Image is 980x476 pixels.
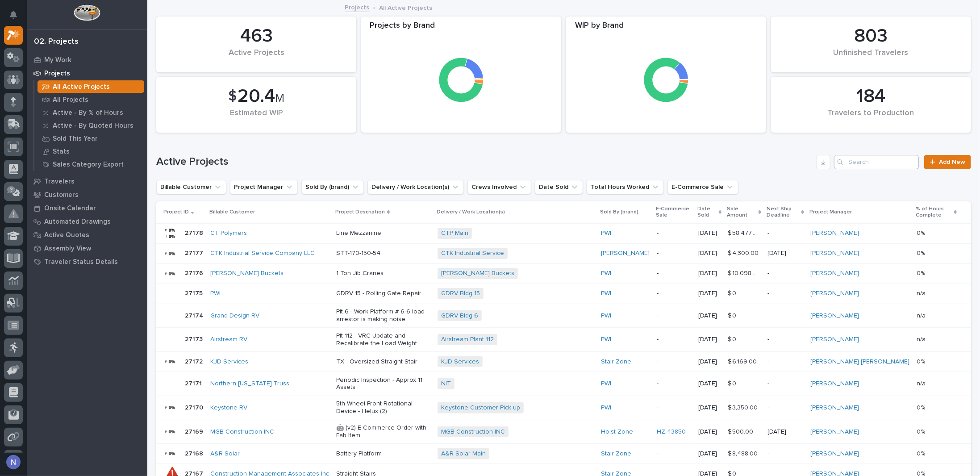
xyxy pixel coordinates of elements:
p: - [767,404,803,412]
p: Line Mezzanine [336,230,430,237]
div: WIP by Brand [566,21,766,36]
a: PWI [601,270,611,277]
a: Active - By Quoted Hours [34,119,147,132]
tr: 2717327173 Airstream RV Plt 112 - VRC Update and Recalibrate the Load WeightAirstream Plant 112 P... [156,328,971,352]
p: Projects [44,70,70,78]
p: Project Description [335,207,385,217]
p: 0% [917,356,927,366]
div: 02. Projects [34,37,79,47]
p: 1 Ton Jib Cranes [336,270,430,277]
p: 0% [917,268,927,277]
p: $ 10,098.00 [728,268,763,277]
p: 🤖 (v2) E-Commerce Order with Fab Item [336,424,430,439]
a: PWI [601,336,611,343]
p: Active Quotes [44,231,89,239]
p: Onsite Calendar [44,205,96,213]
p: [DATE] [698,290,721,297]
p: Next Ship Deadline [767,204,799,221]
a: HZ 43850 [657,428,686,436]
button: Sold By (brand) [301,180,364,194]
p: STT-170-150-54 [336,250,430,257]
tr: 2716927169 MGB Construction INC 🤖 (v2) E-Commerce Order with Fab ItemMGB Construction INC Hoist Z... [156,420,971,444]
a: Assembly View [27,242,147,255]
a: [PERSON_NAME] Buckets [441,270,514,277]
p: [DATE] [698,380,721,388]
button: Project Manager [230,180,298,194]
p: GDRV 15 - Rolling Gate Repair [336,290,430,297]
a: [PERSON_NAME] [810,428,859,436]
img: Workspace Logo [74,4,100,21]
p: Sold By (brand) [600,207,638,217]
p: - [767,270,803,277]
span: Add New [939,159,965,165]
p: - [657,404,691,412]
p: - [767,312,803,320]
a: CTK Industrial Service Company LLC [210,250,315,257]
a: Airstream RV [210,336,247,343]
div: Estimated WIP [171,109,341,127]
p: Battery Platform [336,450,430,458]
p: 0% [917,228,927,237]
p: All Active Projects [379,2,433,12]
p: - [767,290,803,297]
p: Date Sold [697,204,717,221]
a: Active - By % of Hours [34,106,147,119]
p: Stats [53,148,70,156]
p: Project ID [163,207,189,217]
tr: 2717627176 [PERSON_NAME] Buckets 1 Ton Jib Cranes[PERSON_NAME] Buckets PWI -[DATE]$ 10,098.00$ 10... [156,263,971,284]
span: M [275,92,284,104]
a: Projects [345,2,370,12]
a: PWI [601,312,611,320]
a: Airstream Plant 112 [441,336,494,343]
a: [PERSON_NAME] [810,250,859,257]
tr: 2717127171 Northern [US_STATE] Truss Periodic Inspection - Approx 11 AssetsNIT PWI -[DATE]$ 0$ 0 ... [156,372,971,396]
tr: 2717827178 CT Polymers Line MezzanineCTP Main PWI -[DATE]$ 58,477.69$ 58,477.69 -[PERSON_NAME] 0%0% [156,223,971,243]
p: $ 8,488.00 [728,448,759,458]
p: 0% [917,248,927,257]
a: Travelers [27,175,147,188]
a: [PERSON_NAME] [810,336,859,343]
p: $ 6,169.00 [728,356,759,366]
a: NIT [441,380,451,388]
a: MGB Construction INC [441,428,505,436]
button: Billable Customer [156,180,226,194]
p: 0% [917,448,927,458]
a: A&R Solar Main [441,450,486,458]
p: 5th Wheel Front Rotational Device - Helux (2) [336,400,430,415]
p: - [657,450,691,458]
a: CTP Main [441,230,468,237]
div: 463 [171,25,341,47]
p: [DATE] [698,270,721,277]
a: Active Quotes [27,228,147,242]
p: Customers [44,191,79,199]
p: [DATE] [698,336,721,343]
button: Delivery / Work Location(s) [367,180,464,194]
p: Active - By % of Hours [53,109,123,117]
p: $ 58,477.69 [728,228,763,237]
p: [DATE] [698,312,721,320]
p: - [767,230,803,237]
p: Delivery / Work Location(s) [437,207,505,217]
p: - [657,358,691,366]
p: $ 500.00 [728,426,755,436]
h1: Active Projects [156,155,813,168]
a: [PERSON_NAME] [810,230,859,237]
div: Projects by Brand [361,21,561,36]
p: Project Manager [809,207,852,217]
a: Projects [27,67,147,80]
p: - [657,270,691,277]
p: Sale Amount [727,204,756,221]
a: All Active Projects [34,80,147,93]
button: Notifications [4,5,23,24]
a: [PERSON_NAME] [810,380,859,388]
div: Notifications [11,11,23,25]
p: $ 0 [728,310,738,320]
p: - [767,380,803,388]
p: - [767,336,803,343]
p: - [657,250,691,257]
p: [DATE] [767,250,803,257]
tr: 2716827168 A&R Solar Battery PlatformA&R Solar Main Stair Zone -[DATE]$ 8,488.00$ 8,488.00 -[PERS... [156,444,971,464]
p: [DATE] [767,428,803,436]
p: Plt 6 - Work Platform # 6-6 load arrestor is making noise [336,308,430,323]
p: - [657,380,691,388]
